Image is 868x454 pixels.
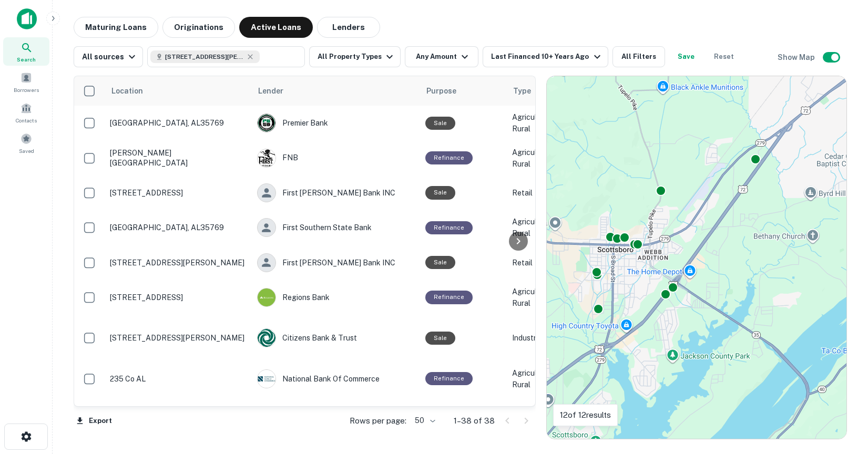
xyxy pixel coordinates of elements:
button: Any Amount [405,46,478,67]
span: [STREET_ADDRESS][PERSON_NAME] [165,52,244,61]
th: Location [105,76,252,106]
div: This loan purpose was for refinancing [425,151,473,164]
div: Sale [425,332,455,345]
span: Borrowers [14,86,39,94]
th: Purpose [420,76,507,106]
div: FNB [257,149,415,168]
button: All Filters [612,46,665,67]
div: Premier Bank [257,113,415,132]
button: Originations [162,17,235,38]
button: Save your search to get updates of matches that match your search criteria. [669,46,703,67]
img: picture [258,288,275,306]
div: All sources [82,50,138,63]
div: Sale [425,186,455,199]
p: 1–38 of 38 [454,415,495,427]
img: picture [258,149,275,167]
div: First Southern State Bank [257,218,415,237]
a: Contacts [3,98,49,127]
button: Reset [707,46,741,67]
img: picture [258,329,275,347]
img: picture [258,370,275,388]
p: [STREET_ADDRESS][PERSON_NAME] [110,333,247,343]
img: picture [258,114,275,132]
p: [GEOGRAPHIC_DATA], AL35769 [110,223,247,232]
span: Location [111,85,157,97]
p: [STREET_ADDRESS] [110,188,247,198]
div: Last Financed 10+ Years Ago [491,50,603,63]
p: [STREET_ADDRESS][PERSON_NAME] [110,258,247,267]
div: Regions Bank [257,288,415,307]
th: Lender [252,76,420,106]
div: This loan purpose was for refinancing [425,291,473,304]
h6: Show Map [778,51,816,63]
div: National Bank Of Commerce [257,369,415,388]
span: Saved [19,147,34,155]
button: Active Loans [239,17,313,38]
div: This loan purpose was for refinancing [425,221,473,234]
div: Citizens Bank & Trust [257,328,415,347]
button: All Property Types [309,46,401,67]
p: [STREET_ADDRESS] [110,293,247,302]
button: Last Financed 10+ Years Ago [483,46,608,67]
p: [PERSON_NAME][GEOGRAPHIC_DATA] [110,148,247,167]
button: Export [74,413,115,429]
img: capitalize-icon.png [17,8,37,29]
div: 50 [411,413,437,428]
span: Purpose [426,85,470,97]
p: 12 of 12 results [560,409,611,421]
div: First [PERSON_NAME] Bank INC [257,183,415,202]
div: This loan purpose was for refinancing [425,372,473,385]
button: Lenders [317,17,380,38]
span: Search [17,55,36,64]
a: Borrowers [3,68,49,96]
span: Lender [258,85,283,97]
div: 0 0 [547,76,846,439]
p: Rows per page: [350,415,406,427]
button: All sources [74,46,143,67]
span: Contacts [16,116,37,125]
div: Sale [425,117,455,130]
th: Type [507,76,570,106]
button: Maturing Loans [74,17,158,38]
div: Sale [425,256,455,269]
div: First [PERSON_NAME] Bank INC [257,253,415,272]
iframe: Chat Widget [815,336,868,387]
a: Saved [3,129,49,157]
p: [GEOGRAPHIC_DATA], AL35769 [110,118,247,128]
a: Search [3,37,49,66]
p: 235 Co AL [110,374,247,384]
